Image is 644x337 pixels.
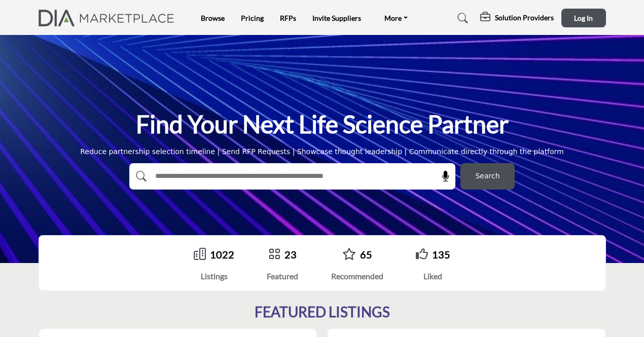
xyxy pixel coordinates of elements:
[448,10,475,26] a: Search
[475,171,499,181] span: Search
[331,270,383,282] div: Recommended
[377,11,415,25] a: More
[342,248,356,261] a: Go to Recommended
[460,163,515,190] button: Search
[312,14,361,22] a: Invite Suppliers
[80,146,564,157] div: Reduce partnership selection timeline | Send RFP Requests | Showcase thought leadership | Communi...
[201,14,225,22] a: Browse
[432,248,450,260] a: 135
[284,248,297,260] a: 23
[268,248,280,261] a: Go to Featured
[255,304,390,321] h2: FEATURED LISTINGS
[39,10,180,26] img: Site Logo
[136,108,509,140] h1: Find Your Next Life Science Partner
[210,248,234,260] a: 1022
[416,248,428,260] i: Go to Liked
[194,270,234,282] div: Listings
[480,12,554,24] div: Solution Providers
[280,14,296,22] a: RFPs
[360,248,372,260] a: 65
[574,14,593,22] span: Log In
[241,14,264,22] a: Pricing
[561,9,606,27] button: Log In
[495,13,554,22] h5: Solution Providers
[416,270,450,282] div: Liked
[267,270,298,282] div: Featured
